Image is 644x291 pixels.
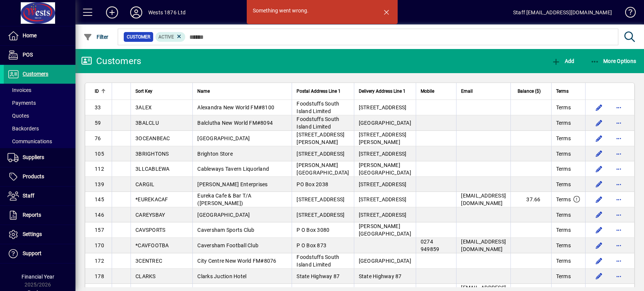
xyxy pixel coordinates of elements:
[95,181,104,187] span: 139
[613,209,625,221] button: More options
[593,270,605,282] button: Edit
[359,87,406,95] span: Delivery Address Line 1
[81,30,111,44] button: Filter
[135,135,170,141] span: 3OCEANBEAC
[23,52,33,58] span: POS
[23,212,41,218] span: Reports
[556,181,571,188] span: Terms
[95,87,107,95] div: ID
[95,196,104,202] span: 145
[8,100,36,106] span: Payments
[197,258,276,264] span: City Centre New World FM#8076
[23,71,48,77] span: Customers
[359,104,407,110] span: [STREET_ADDRESS]
[590,58,636,64] span: More Options
[95,120,101,126] span: 59
[197,242,258,248] span: Caversham Football Club
[297,87,341,95] span: Postal Address Line 1
[135,151,169,157] span: 3BRIGHTONS
[81,55,141,67] div: Customers
[359,132,407,145] span: [STREET_ADDRESS][PERSON_NAME]
[461,239,506,252] span: [EMAIL_ADDRESS][DOMAIN_NAME]
[95,273,104,279] span: 178
[4,109,75,122] a: Quotes
[127,33,150,41] span: Customer
[135,227,165,233] span: CAVSPORTS
[155,32,186,42] mat-chip: Activation Status: Active
[556,211,571,219] span: Terms
[23,250,41,256] span: Support
[135,258,162,264] span: 3CENTREC
[8,87,31,93] span: Invoices
[297,227,329,233] span: P O Box 3080
[556,104,571,111] span: Terms
[22,274,54,280] span: Financial Year
[124,6,148,19] button: Profile
[23,32,37,38] span: Home
[158,34,174,40] span: Active
[593,132,605,144] button: Edit
[359,162,411,176] span: [PERSON_NAME][GEOGRAPHIC_DATA]
[135,87,152,95] span: Sort Key
[197,181,267,187] span: [PERSON_NAME] Enterprises
[297,273,340,279] span: State Highway 87
[593,178,605,190] button: Edit
[359,223,411,237] span: [PERSON_NAME][GEOGRAPHIC_DATA]
[197,193,251,206] span: Eureka Cafe & Bar T/A ([PERSON_NAME])
[593,209,605,221] button: Edit
[556,165,571,173] span: Terms
[556,119,571,127] span: Terms
[518,87,541,95] span: Balance ($)
[8,126,39,132] span: Backorders
[613,148,625,160] button: More options
[197,87,287,95] div: Name
[197,135,250,141] span: [GEOGRAPHIC_DATA]
[297,242,326,248] span: P O Box 873
[556,150,571,158] span: Terms
[135,120,159,126] span: 3BALCLU
[515,87,547,95] div: Balance ($)
[95,212,104,218] span: 146
[359,120,411,126] span: [GEOGRAPHIC_DATA]
[8,113,29,119] span: Quotes
[593,224,605,236] button: Edit
[100,6,124,19] button: Add
[197,227,254,233] span: Caversham Sports Club
[593,163,605,175] button: Edit
[589,54,638,68] button: More Options
[95,104,101,110] span: 33
[8,138,52,144] span: Communications
[4,135,75,148] a: Communications
[95,227,104,233] span: 157
[461,87,473,95] span: Email
[4,122,75,135] a: Backorders
[359,258,411,264] span: [GEOGRAPHIC_DATA]
[4,187,75,205] a: Staff
[95,87,99,95] span: ID
[556,87,569,95] span: Terms
[613,239,625,251] button: More options
[461,193,506,206] span: [EMAIL_ADDRESS][DOMAIN_NAME]
[593,117,605,129] button: Edit
[197,166,269,172] span: Cableways Tavern Liquorland
[95,166,104,172] span: 112
[359,181,407,187] span: [STREET_ADDRESS]
[613,193,625,205] button: More options
[552,58,574,64] span: Add
[297,162,349,176] span: [PERSON_NAME][GEOGRAPHIC_DATA]
[95,258,104,264] span: 172
[513,6,612,18] div: Staff [EMAIL_ADDRESS][DOMAIN_NAME]
[359,212,407,218] span: [STREET_ADDRESS]
[359,273,402,279] span: State Highway 87
[556,135,571,142] span: Terms
[421,87,434,95] span: Mobile
[421,87,452,95] div: Mobile
[23,231,42,237] span: Settings
[197,151,233,157] span: Brighton Store
[135,104,152,110] span: 3ALEX
[4,244,75,263] a: Support
[197,87,210,95] span: Name
[83,34,109,40] span: Filter
[593,101,605,113] button: Edit
[4,26,75,45] a: Home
